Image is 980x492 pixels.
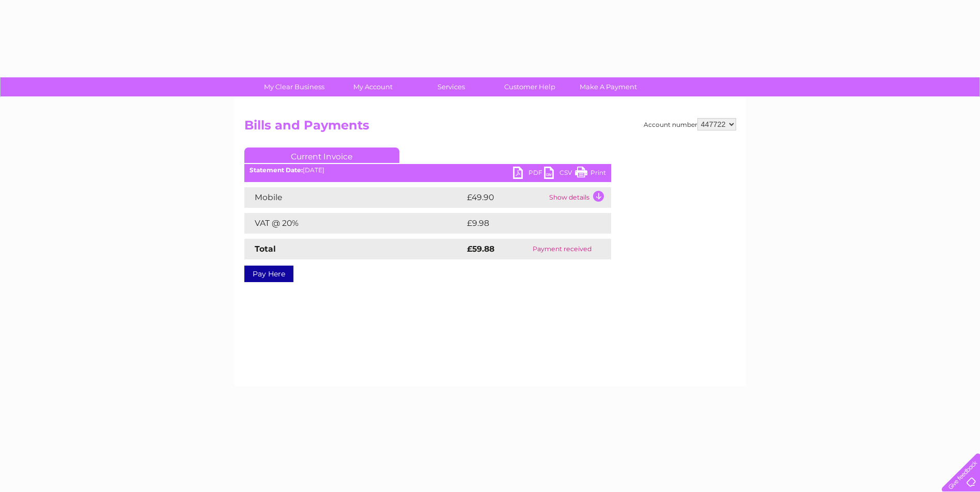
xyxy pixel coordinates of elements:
a: Make A Payment [566,77,651,96]
div: [DATE] [244,167,611,174]
a: Services [409,77,494,96]
td: Show details [547,187,611,208]
td: £49.90 [464,187,547,208]
td: Mobile [244,187,464,208]
td: VAT @ 20% [244,213,464,234]
div: Account number [644,118,736,130]
strong: Total [255,244,276,254]
a: Customer Help [487,77,572,96]
td: £9.98 [464,213,588,234]
a: Pay Here [244,266,293,282]
a: Current Invoice [244,147,399,163]
a: My Account [330,77,415,96]
b: Statement Date: [250,166,303,174]
a: CSV [544,167,575,182]
a: My Clear Business [252,77,337,96]
a: PDF [513,167,544,182]
td: Payment received [514,239,611,259]
strong: £59.88 [467,244,494,254]
a: Print [575,167,606,182]
h2: Bills and Payments [244,118,736,138]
